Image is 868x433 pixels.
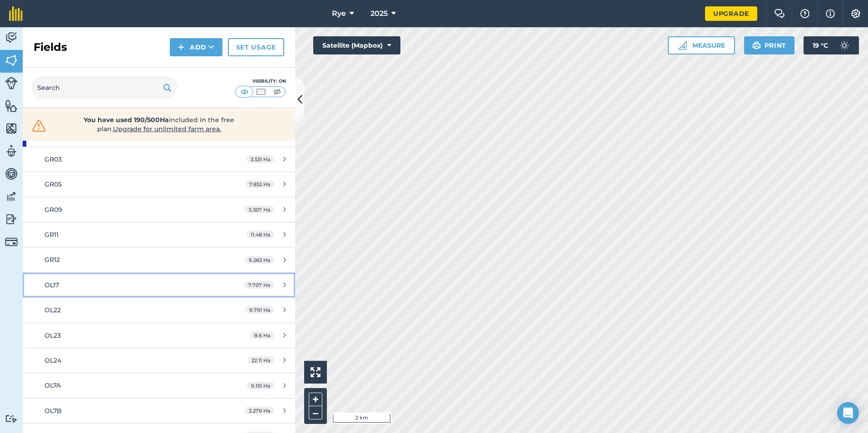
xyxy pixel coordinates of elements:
[30,119,48,133] img: svg+xml;base64,PHN2ZyB4bWxucz0iaHR0cDovL3d3dy53My5vcmcvMjAwMC9zdmciIHdpZHRoPSIzMiIgaGVpZ2h0PSIzMC...
[799,9,810,18] img: A question mark icon
[5,122,18,135] img: svg+xml;base64,PHN2ZyB4bWxucz0iaHR0cDovL3d3dy53My5vcmcvMjAwMC9zdmciIHdpZHRoPSI1NiIgaGVpZ2h0PSI2MC...
[826,8,835,19] img: svg+xml;base64,PHN2ZyB4bWxucz0iaHR0cDovL3d3dy53My5vcmcvMjAwMC9zdmciIHdpZHRoPSIxNyIgaGVpZ2h0PSIxNy...
[23,247,295,272] a: GR129.263 Ha
[32,77,177,98] input: Search
[244,281,274,289] span: 7.707 Ha
[5,77,18,89] img: svg+xml;base64,PD94bWwgdmVyc2lvbj0iMS4wIiBlbmNvZGluZz0idXRmLTgiPz4KPCEtLSBHZW5lcmF0b3I6IEFkb2JlIE...
[23,273,295,297] a: OL177.707 Ha
[705,6,757,21] a: Upgrade
[5,31,18,44] img: svg+xml;base64,PD94bWwgdmVyc2lvbj0iMS4wIiBlbmNvZGluZz0idXRmLTgiPz4KPCEtLSBHZW5lcmF0b3I6IEFkb2JlIE...
[44,331,61,340] span: OL23
[44,381,61,389] span: OL7A
[245,256,274,264] span: 9.263 Ha
[44,306,61,314] span: OL22
[247,155,274,163] span: 3.531 Ha
[850,9,861,18] img: A cog icon
[5,190,18,203] img: svg+xml;base64,PD94bWwgdmVyc2lvbj0iMS4wIiBlbmNvZGluZz0idXRmLTgiPz4KPCEtLSBHZW5lcmF0b3I6IEFkb2JlIE...
[837,402,859,424] div: Open Intercom Messenger
[309,406,322,419] button: –
[30,115,288,133] a: You have used 190/500Haincluded in the free plan.Upgrade for unlimited farm area.
[23,348,295,373] a: OL2422.11 Ha
[178,42,184,53] img: svg+xml;base64,PHN2ZyB4bWxucz0iaHR0cDovL3d3dy53My5vcmcvMjAwMC9zdmciIHdpZHRoPSIxNCIgaGVpZ2h0PSIyNC...
[744,36,795,54] button: Print
[245,407,274,414] span: 3.279 Ha
[5,167,18,181] img: svg+xml;base64,PD94bWwgdmVyc2lvbj0iMS4wIiBlbmNvZGluZz0idXRmLTgiPz4KPCEtLSBHZW5lcmF0b3I6IEFkb2JlIE...
[5,144,18,158] img: svg+xml;base64,PD94bWwgdmVyc2lvbj0iMS4wIiBlbmNvZGluZz0idXRmLTgiPz4KPCEtLSBHZW5lcmF0b3I6IEFkb2JlIE...
[163,82,172,93] img: svg+xml;base64,PHN2ZyB4bWxucz0iaHR0cDovL3d3dy53My5vcmcvMjAwMC9zdmciIHdpZHRoPSIxOSIgaGVpZ2h0PSIyNC...
[23,373,295,398] a: OL7A9.151 Ha
[44,281,59,289] span: OL17
[23,222,295,247] a: GR1111.48 Ha
[247,356,274,364] span: 22.11 Ha
[678,41,687,50] img: Ruler icon
[44,256,60,264] span: GR12
[313,36,400,54] button: Satellite (Mapbox)
[774,9,785,18] img: Two speech bubbles overlapping with the left bubble in the forefront
[235,78,286,85] div: Visibility: On
[309,393,322,406] button: +
[44,155,62,163] span: GR03
[245,306,274,314] span: 9.791 Ha
[113,125,221,133] span: Upgrade for unlimited farm area.
[228,38,284,56] a: Set usage
[23,172,295,197] a: GR057.852 Ha
[23,147,295,172] a: GR033.531 Ha
[311,367,321,377] img: Four arrows, one pointing top left, one top right, one bottom right and the last bottom left
[23,323,295,348] a: OL238.6 Ha
[44,180,62,188] span: GR05
[44,231,59,239] span: GR11
[62,115,256,133] span: included in the free plan .
[84,116,169,124] strong: You have used 190/500Ha
[250,331,274,339] span: 8.6 Ha
[247,382,274,389] span: 9.151 Ha
[752,40,761,51] img: svg+xml;base64,PHN2ZyB4bWxucz0iaHR0cDovL3d3dy53My5vcmcvMjAwMC9zdmciIHdpZHRoPSIxOSIgaGVpZ2h0PSIyNC...
[332,8,346,19] span: Rye
[247,231,274,238] span: 11.48 Ha
[5,54,18,67] img: svg+xml;base64,PHN2ZyB4bWxucz0iaHR0cDovL3d3dy53My5vcmcvMjAwMC9zdmciIHdpZHRoPSI1NiIgaGVpZ2h0PSI2MC...
[5,236,18,248] img: svg+xml;base64,PD94bWwgdmVyc2lvbj0iMS4wIiBlbmNvZGluZz0idXRmLTgiPz4KPCEtLSBHZW5lcmF0b3I6IEFkb2JlIE...
[23,298,295,322] a: OL229.791 Ha
[44,356,61,364] span: OL24
[245,180,274,188] span: 7.852 Ha
[835,36,853,54] img: svg+xml;base64,PD94bWwgdmVyc2lvbj0iMS4wIiBlbmNvZGluZz0idXRmLTgiPz4KPCEtLSBHZW5lcmF0b3I6IEFkb2JlIE...
[23,197,295,222] a: GR095.307 Ha
[370,8,388,19] span: 2025
[804,36,859,54] button: 19 °C
[5,99,18,113] img: svg+xml;base64,PHN2ZyB4bWxucz0iaHR0cDovL3d3dy53My5vcmcvMjAwMC9zdmciIHdpZHRoPSI1NiIgaGVpZ2h0PSI2MC...
[813,36,828,54] span: 19 ° C
[239,87,250,96] img: svg+xml;base64,PHN2ZyB4bWxucz0iaHR0cDovL3d3dy53My5vcmcvMjAwMC9zdmciIHdpZHRoPSI1MCIgaGVpZ2h0PSI0MC...
[44,407,62,415] span: OL7B
[668,36,735,54] button: Measure
[34,40,67,54] h2: Fields
[5,212,18,226] img: svg+xml;base64,PD94bWwgdmVyc2lvbj0iMS4wIiBlbmNvZGluZz0idXRmLTgiPz4KPCEtLSBHZW5lcmF0b3I6IEFkb2JlIE...
[9,6,23,21] img: fieldmargin Logo
[44,206,62,214] span: GR09
[170,38,222,56] button: Add
[5,414,18,423] img: svg+xml;base64,PD94bWwgdmVyc2lvbj0iMS4wIiBlbmNvZGluZz0idXRmLTgiPz4KPCEtLSBHZW5lcmF0b3I6IEFkb2JlIE...
[271,87,283,96] img: svg+xml;base64,PHN2ZyB4bWxucz0iaHR0cDovL3d3dy53My5vcmcvMjAwMC9zdmciIHdpZHRoPSI1MCIgaGVpZ2h0PSI0MC...
[245,206,274,213] span: 5.307 Ha
[255,87,266,96] img: svg+xml;base64,PHN2ZyB4bWxucz0iaHR0cDovL3d3dy53My5vcmcvMjAwMC9zdmciIHdpZHRoPSI1MCIgaGVpZ2h0PSI0MC...
[23,399,295,423] a: OL7B3.279 Ha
